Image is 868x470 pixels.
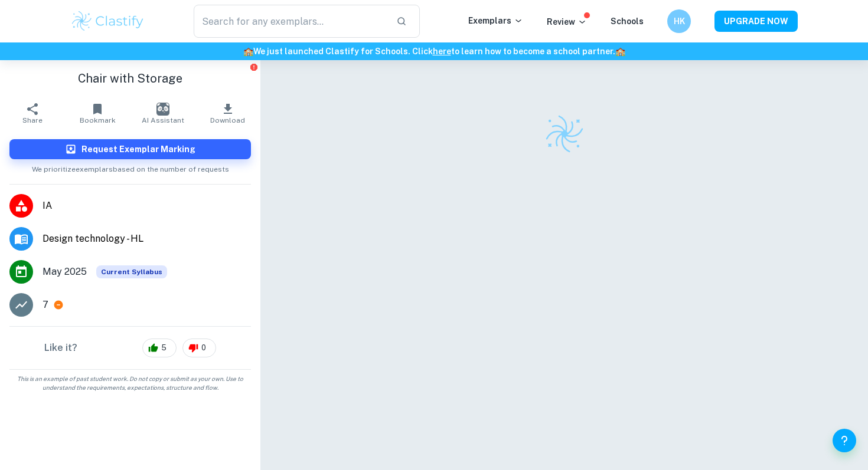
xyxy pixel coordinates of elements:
span: 5 [155,342,173,354]
img: AI Assistant [156,103,169,116]
span: Download [210,116,245,124]
h6: Request Exemplar Marking [81,143,195,156]
button: UPGRADE NOW [714,11,798,32]
span: We prioritize exemplars based on the number of requests [32,159,229,175]
span: This is an example of past student work. Do not copy or submit as your own. Use to understand the... [5,374,256,392]
button: AI Assistant [130,97,195,130]
p: Exemplars [468,14,523,27]
p: 7 [43,298,48,312]
button: Download [195,97,260,130]
h6: We just launched Clastify for Schools. Click to learn how to become a school partner. [2,45,866,58]
span: May 2025 [43,265,87,279]
div: 5 [142,338,177,357]
button: Help and Feedback [833,429,856,452]
h1: Chair with Storage [9,70,251,87]
button: Request Exemplar Marking [9,139,251,159]
div: This exemplar is based on the current syllabus. Feel free to refer to it for inspiration/ideas wh... [96,265,167,278]
div: 0 [182,338,216,357]
span: 🏫 [243,47,253,56]
button: HK [667,9,691,33]
h6: HK [673,15,686,28]
span: Design technology - HL [43,232,251,246]
a: here [433,47,451,56]
span: Current Syllabus [96,265,167,278]
img: Clastify logo [544,113,585,155]
span: AI Assistant [142,116,184,124]
span: Share [22,116,43,124]
img: Clastify logo [70,9,145,33]
a: Schools [611,17,644,26]
button: Report issue [249,63,258,71]
span: Bookmark [80,116,116,124]
span: IA [43,199,251,213]
span: 🏫 [615,47,625,56]
button: Bookmark [65,97,130,130]
input: Search for any exemplars... [194,5,387,38]
span: 0 [195,342,213,354]
h6: Like it? [44,341,77,355]
p: Review [547,15,587,28]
